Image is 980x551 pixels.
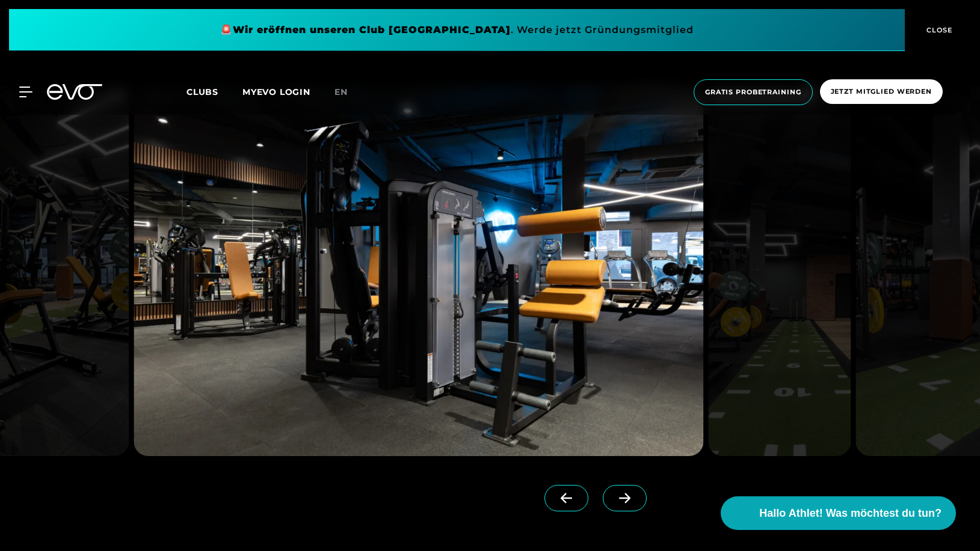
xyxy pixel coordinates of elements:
span: Gratis Probetraining [705,87,801,97]
button: Hallo Athlet! Was möchtest du tun? [721,496,956,530]
span: Jetzt Mitglied werden [831,87,932,97]
a: MYEVO LOGIN [242,87,310,97]
img: evofitness [134,86,703,456]
span: Clubs [186,87,218,97]
img: evofitness [709,86,851,456]
span: en [334,87,348,97]
a: Jetzt Mitglied werden [816,79,946,105]
a: en [334,85,362,99]
a: Gratis Probetraining [690,79,816,105]
span: Hallo Athlet! Was möchtest du tun? [759,505,941,522]
span: CLOSE [923,25,953,35]
a: Clubs [186,86,242,97]
button: CLOSE [905,9,971,51]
